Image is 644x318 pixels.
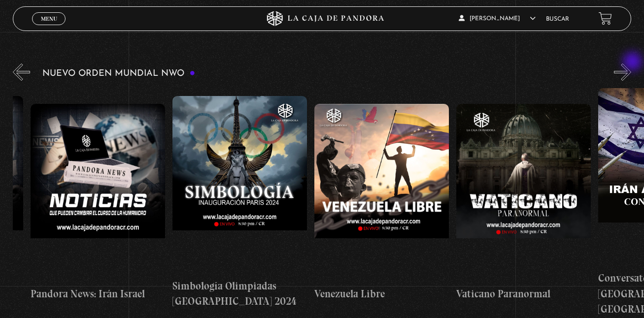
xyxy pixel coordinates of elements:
[172,278,307,309] h4: Simbología Olimpiadas [GEOGRAPHIC_DATA] 2024
[599,12,612,25] a: View your shopping cart
[13,64,30,81] button: Previous
[614,64,631,81] button: Next
[31,286,165,302] h4: Pandora News: Irán Israel
[42,69,195,78] h3: Nuevo Orden Mundial NWO
[41,16,57,22] span: Menu
[546,16,569,22] a: Buscar
[37,24,61,31] span: Cerrar
[314,286,449,302] h4: Venezuela Libre
[172,88,307,317] a: Simbología Olimpiadas [GEOGRAPHIC_DATA] 2024
[31,88,165,317] a: Pandora News: Irán Israel
[459,16,536,22] span: [PERSON_NAME]
[456,88,591,317] a: Vaticano Paranormal
[314,88,449,317] a: Venezuela Libre
[456,286,591,302] h4: Vaticano Paranormal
